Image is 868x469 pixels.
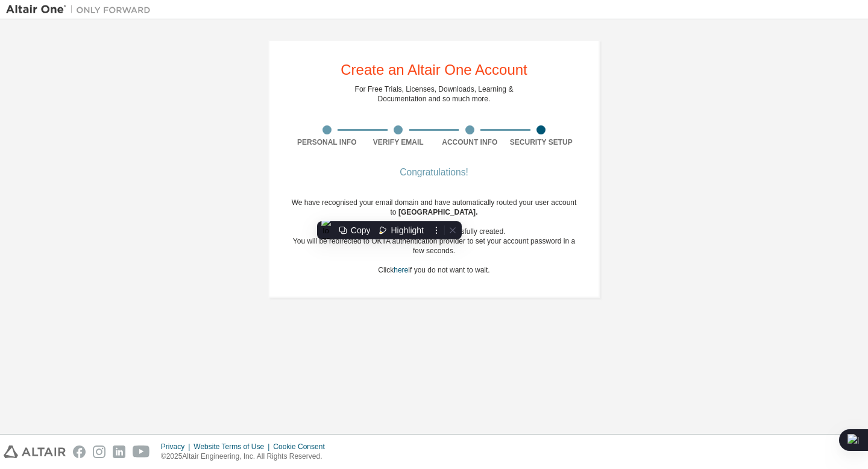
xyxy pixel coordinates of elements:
img: linkedin.svg [113,445,125,458]
img: altair_logo.svg [4,445,66,458]
div: Security Setup [506,137,577,147]
div: You will be redirected to OKTA authentication provider to set your account password in a few seco... [291,236,577,256]
div: Verify Email [363,137,435,147]
div: Congratulations! [291,169,577,176]
div: For Free Trials, Licenses, Downloads, Learning & Documentation and so much more. [355,84,514,104]
img: youtube.svg [133,445,150,458]
a: here [394,266,408,274]
span: [GEOGRAPHIC_DATA] . [398,208,478,216]
img: facebook.svg [73,445,86,458]
div: Privacy [161,442,193,452]
p: © 2025 Altair Engineering, Inc. All Rights Reserved. [161,452,332,462]
div: Account Info [434,137,506,147]
div: Cookie Consent [273,442,332,452]
img: instagram.svg [93,445,105,458]
div: Your account has been successfully created. [291,227,577,236]
div: Create an Altair One Account [341,63,527,77]
div: Website Terms of Use [193,442,273,452]
div: We have recognised your email domain and have automatically routed your user account to Click if ... [291,198,577,275]
img: Altair One [6,4,157,16]
div: Personal Info [291,137,363,147]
